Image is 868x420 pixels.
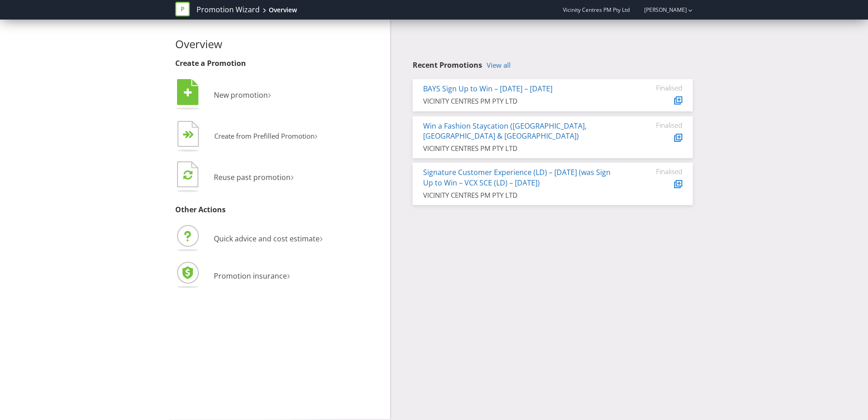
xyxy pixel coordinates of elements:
[423,96,614,106] div: VICINITY CENTRES PM PTY LTD
[184,88,192,98] tspan: 
[423,144,614,153] div: VICINITY CENTRES PM PTY LTD
[214,234,320,244] span: Quick advice and cost estimate
[197,5,260,15] a: Promotion Wizard
[423,190,614,200] div: VICINITY CENTRES PM PTY LTD
[413,60,482,70] span: Recent Promotions
[269,5,297,15] div: Overview
[268,86,271,101] span: ›
[175,119,318,155] button: Create from Prefilled Promotion›
[423,84,552,94] a: BAYS Sign Up to Win – [DATE] – [DATE]
[320,230,323,245] span: ›
[628,84,682,92] div: Finalised
[487,61,511,69] a: View all
[423,167,611,188] a: Signature Customer Experience (LD) – [DATE] (was Sign Up to Win – VCX SCE (LD) – [DATE])
[291,169,294,184] span: ›
[175,234,323,244] a: Quick advice and cost estimate›
[287,267,290,282] span: ›
[214,131,315,140] span: Create from Prefilled Promotion
[563,6,630,14] span: Vicinity Centres PM Pty Ltd
[628,121,682,129] div: Finalised
[423,121,587,141] a: Win a Fashion Staycation ([GEOGRAPHIC_DATA], [GEOGRAPHIC_DATA] & [GEOGRAPHIC_DATA])
[175,271,290,281] a: Promotion insurance›
[183,170,192,180] tspan: 
[214,271,287,281] span: Promotion insurance
[628,167,682,175] div: Finalised
[175,38,383,50] h2: Overview
[214,90,268,100] span: New promotion
[188,130,194,139] tspan: 
[635,6,687,14] a: [PERSON_NAME]
[175,206,383,214] h3: Other Actions
[175,60,383,68] h3: Create a Promotion
[315,128,318,142] span: ›
[214,172,291,182] span: Reuse past promotion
